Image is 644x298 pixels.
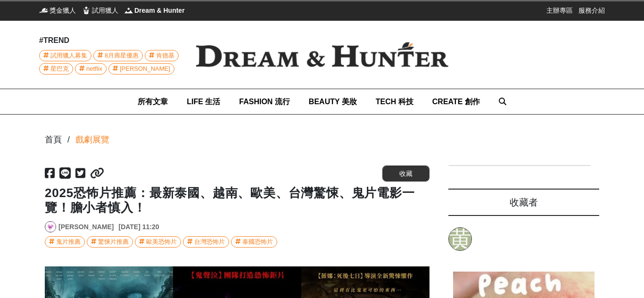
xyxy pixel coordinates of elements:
span: 星巴克 [50,64,69,74]
a: [PERSON_NAME] [108,63,174,74]
a: 獎金獵人獎金獵人 [39,6,76,15]
a: 試用獵人試用獵人 [82,6,118,15]
span: TECH 科技 [376,98,413,106]
div: #TREND [39,35,181,46]
a: 歐美恐怖片 [135,236,181,248]
a: 戲劇展覽 [75,133,109,146]
a: Avatar [45,221,56,232]
a: 8月壽星優惠 [93,50,143,61]
a: 所有文章 [138,89,168,114]
span: 8月壽星優惠 [105,50,139,61]
img: Avatar [45,222,56,232]
div: 驚悚片推薦 [98,237,129,247]
span: 試用獵人 [92,6,118,15]
span: LIFE 生活 [187,98,220,106]
a: 主辦專區 [546,6,573,15]
img: 獎金獵人 [39,6,49,15]
button: 收藏 [382,166,429,182]
a: Dream & HunterDream & Hunter [124,6,185,15]
a: 台灣恐怖片 [183,236,229,248]
h1: 2025恐怖片推薦：最新泰國、越南、歐美、台灣驚悚、鬼片電影一覽！膽小者慎入！ [45,186,429,215]
span: [PERSON_NAME] [120,64,170,74]
span: 獎金獵人 [50,6,76,15]
a: 黄 [448,227,472,251]
a: [PERSON_NAME] [58,222,114,232]
a: 驚悚片推薦 [87,236,133,248]
img: Dream & Hunter [124,6,133,15]
a: 試用獵人募集 [39,50,91,61]
div: 首頁 [45,133,62,146]
div: 歐美恐怖片 [146,237,177,247]
div: [DATE] 11:20 [118,222,159,232]
span: 肯德基 [156,50,174,61]
img: 試用獵人 [82,6,91,15]
div: 台灣恐怖片 [194,237,225,247]
span: BEAUTY 美妝 [309,98,357,106]
a: 泰國恐怖片 [231,236,277,248]
a: CREATE 創作 [432,89,480,114]
span: 收藏者 [510,197,538,207]
span: FASHION 流行 [239,98,290,106]
a: 星巴克 [39,63,73,74]
a: BEAUTY 美妝 [309,89,357,114]
span: 所有文章 [138,98,168,106]
img: Dream & Hunter [181,27,463,83]
span: netflix [86,64,102,74]
div: / [67,133,70,146]
a: 肯德基 [145,50,179,61]
a: FASHION 流行 [239,89,290,114]
span: Dream & Hunter [134,6,185,15]
a: TECH 科技 [376,89,413,114]
div: 泰國恐怖片 [242,237,273,247]
a: netflix [75,63,107,74]
a: LIFE 生活 [187,89,220,114]
div: 鬼片推薦 [56,237,81,247]
span: CREATE 創作 [432,98,480,106]
a: 鬼片推薦 [45,236,85,248]
a: 服務介紹 [578,6,605,15]
span: 試用獵人募集 [50,50,87,61]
